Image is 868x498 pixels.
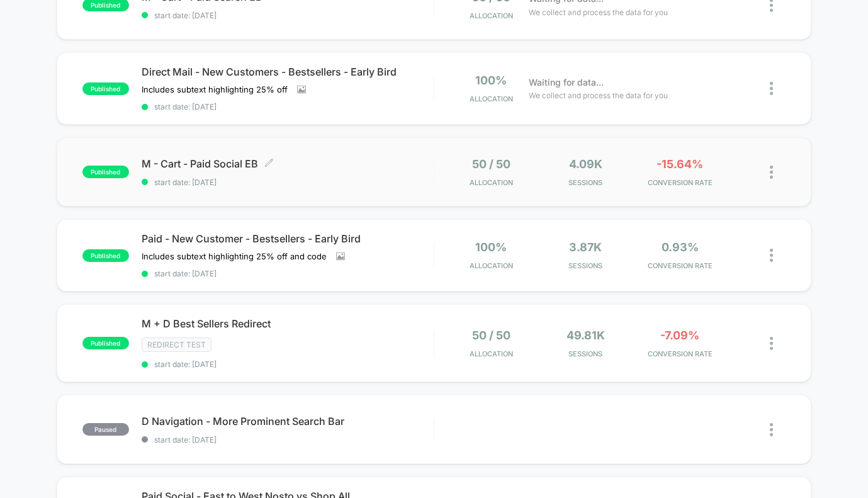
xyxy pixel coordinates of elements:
[470,94,513,103] span: Allocation
[660,329,699,342] span: -7.09%
[470,11,513,20] span: Allocation
[142,359,434,369] span: start date: [DATE]
[770,249,773,262] img: close
[541,349,629,358] span: Sessions
[472,329,510,342] span: 50 / 50
[529,89,668,101] span: We collect and process the data for you
[142,251,327,261] span: Includes subtext highlighting 25% off and code
[636,261,724,270] span: CONVERSION RATE
[142,84,288,94] span: Includes subtext highlighting 25% off
[541,261,629,270] span: Sessions
[569,241,602,254] span: 3.87k
[470,261,513,270] span: Allocation
[770,82,773,95] img: close
[142,11,434,20] span: start date: [DATE]
[142,65,434,78] span: Direct Mail - New Customers - Bestsellers - Early Bird
[470,178,513,187] span: Allocation
[529,76,604,89] span: Waiting for data...
[82,337,129,349] span: published
[529,6,668,18] span: We collect and process the data for you
[657,157,703,171] span: -15.64%
[770,337,773,350] img: close
[770,423,773,436] img: close
[472,157,510,171] span: 50 / 50
[142,415,434,427] span: D Navigation - More Prominent Search Bar
[82,82,129,95] span: published
[142,435,434,444] span: start date: [DATE]
[142,102,434,111] span: start date: [DATE]
[142,337,211,352] span: Redirect Test
[566,329,605,342] span: 49.81k
[636,178,724,187] span: CONVERSION RATE
[475,241,507,254] span: 100%
[142,178,434,187] span: start date: [DATE]
[662,241,699,254] span: 0.93%
[541,178,629,187] span: Sessions
[142,317,434,330] span: M + D Best Sellers Redirect
[142,232,434,245] span: Paid - New Customer - Bestsellers - Early Bird
[470,349,513,358] span: Allocation
[82,423,129,436] span: paused
[569,157,602,171] span: 4.09k
[475,74,507,87] span: 100%
[142,157,434,170] span: M - Cart - Paid Social EB
[82,249,129,262] span: published
[82,166,129,178] span: published
[770,166,773,179] img: close
[636,349,724,358] span: CONVERSION RATE
[142,269,434,278] span: start date: [DATE]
